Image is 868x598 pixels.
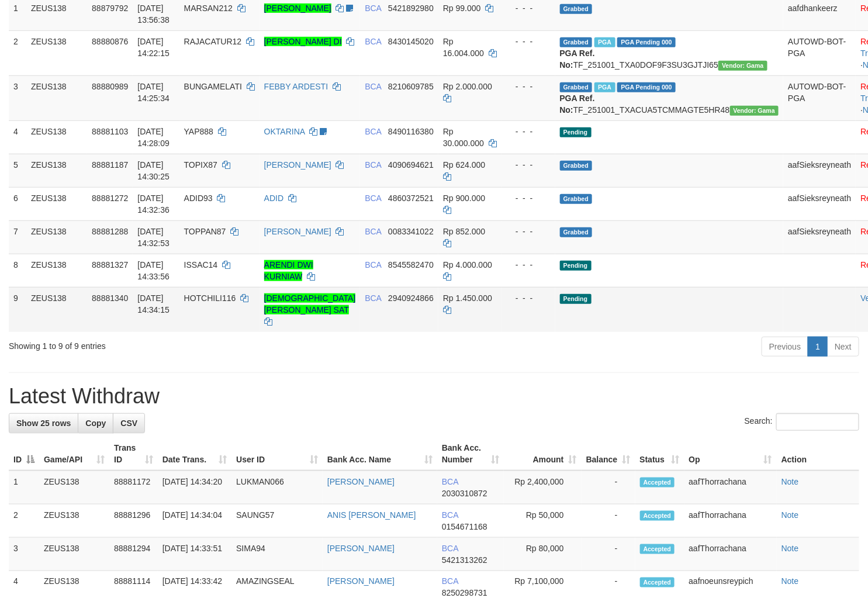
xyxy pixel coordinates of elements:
td: AUTOWD-BOT-PGA [783,75,856,120]
span: BUNGAMELATI [184,82,242,91]
span: PGA Pending [617,37,676,47]
div: - - - [506,259,551,271]
span: Grabbed [560,227,593,237]
span: PGA Pending [617,82,676,92]
a: Note [781,544,799,553]
span: 88881187 [92,160,128,170]
span: 88881272 [92,193,128,203]
td: 9 [9,287,26,332]
span: BCA [365,82,381,91]
th: Bank Acc. Number: activate to sort column ascending [437,437,504,471]
span: [DATE] 14:28:09 [137,127,170,148]
td: ZEUS138 [26,75,87,120]
a: 1 [808,337,828,357]
td: aafSieksreyneath [783,187,856,220]
span: RAJACATUR12 [184,37,242,46]
td: ZEUS138 [26,220,87,254]
span: ISSAC14 [184,260,218,269]
td: TF_251001_TXACUA5TCMMAGTE5HR48 [555,75,784,120]
span: [DATE] 14:34:15 [137,293,170,314]
span: Rp 900.000 [443,193,485,203]
span: Vendor URL: https://trx31.1velocity.biz [730,106,779,116]
div: - - - [506,192,551,204]
td: LUKMAN066 [231,471,323,504]
td: 3 [9,538,39,571]
a: Previous [762,337,808,357]
td: 5 [9,154,26,187]
td: ZEUS138 [26,254,87,287]
td: 2 [9,30,26,75]
th: Date Trans.: activate to sort column ascending [158,437,231,471]
span: Grabbed [560,4,593,14]
td: 4 [9,120,26,154]
td: ZEUS138 [26,30,87,75]
span: Copy 8545582470 to clipboard [388,260,434,269]
span: Accepted [640,478,675,488]
td: 6 [9,187,26,220]
th: Amount: activate to sort column ascending [504,437,582,471]
span: 88881340 [92,293,128,303]
div: - - - [506,292,551,304]
td: ZEUS138 [39,504,109,538]
td: 88881296 [109,504,158,538]
td: [DATE] 14:34:04 [158,504,231,538]
h1: Latest Withdraw [9,385,859,408]
td: [DATE] 14:33:51 [158,538,231,571]
span: Rp 4.000.000 [443,260,492,269]
span: Rp 16.004.000 [443,37,484,58]
span: Rp 852.000 [443,227,485,236]
a: ARENDI DWI KURNIAW [264,260,313,281]
td: ZEUS138 [26,120,87,154]
th: Game/API: activate to sort column ascending [39,437,109,471]
div: - - - [506,159,551,171]
span: [DATE] 14:32:53 [137,227,170,248]
span: Vendor URL: https://trx31.1velocity.biz [718,61,767,71]
span: MARSAN212 [184,4,233,13]
th: Op: activate to sort column ascending [684,437,777,471]
input: Search: [776,413,859,431]
span: 88879792 [92,4,128,13]
span: BCA [365,37,381,46]
span: [DATE] 14:30:25 [137,160,170,181]
span: BCA [365,293,381,303]
td: SAUNG57 [231,504,323,538]
a: ANIS [PERSON_NAME] [327,510,416,520]
th: Status: activate to sort column ascending [635,437,684,471]
span: Grabbed [560,82,593,92]
span: [DATE] 14:25:34 [137,82,170,103]
td: Rp 2,400,000 [504,471,582,504]
div: - - - [506,126,551,137]
th: Bank Acc. Name: activate to sort column ascending [323,437,437,471]
span: Copy 0083341022 to clipboard [388,227,434,236]
span: Pending [560,294,592,304]
td: aafThorrachana [684,471,777,504]
td: 1 [9,471,39,504]
a: Show 25 rows [9,413,78,433]
span: Rp 99.000 [443,4,481,13]
div: - - - [506,226,551,237]
span: BCA [365,227,381,236]
span: Pending [560,261,592,271]
span: 88881288 [92,227,128,236]
span: BCA [365,127,381,136]
span: Copy 5421313262 to clipboard [442,555,487,565]
span: Rp 2.000.000 [443,82,492,91]
a: Next [827,337,859,357]
span: Accepted [640,511,675,521]
span: Copy [85,419,106,428]
td: ZEUS138 [39,471,109,504]
td: - [582,538,635,571]
td: ZEUS138 [26,154,87,187]
td: 3 [9,75,26,120]
a: [PERSON_NAME] [327,544,395,553]
a: [PERSON_NAME] [264,4,331,13]
span: Copy 2940924866 to clipboard [388,293,434,303]
span: Rp 624.000 [443,160,485,170]
span: BCA [442,477,458,486]
b: PGA Ref. No: [560,94,595,115]
span: Copy 8430145020 to clipboard [388,37,434,46]
td: - [582,471,635,504]
span: HOTCHILI116 [184,293,236,303]
span: TOPPAN87 [184,227,226,236]
span: ADID93 [184,193,213,203]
